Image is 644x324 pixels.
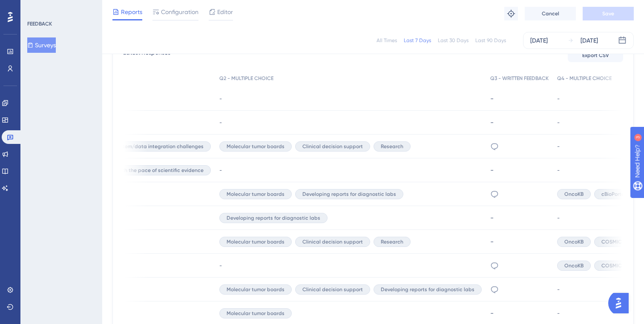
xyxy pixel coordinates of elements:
[227,286,285,293] span: Molecular tumor boards
[490,95,549,103] div: -
[490,238,549,246] div: -
[490,75,549,82] span: Q3 - WRITTEN FEEDBACK
[608,290,634,316] iframe: UserGuiding AI Assistant Launcher
[381,286,474,293] span: Developing reports for diagnostic labs
[475,37,506,44] div: Last 90 Days
[602,10,614,17] span: Save
[557,286,560,293] span: -
[115,143,204,150] span: System/data integration challenges
[227,143,285,150] span: Molecular tumor boards
[381,238,403,245] span: Research
[601,238,622,245] span: COSMIC
[219,167,222,174] span: -
[557,143,560,150] span: -
[564,238,584,245] span: OncoKB
[581,35,598,46] div: [DATE]
[20,2,53,12] span: Need Help?
[219,119,222,126] span: -
[227,191,285,198] span: Molecular tumor boards
[89,167,204,174] span: Keeping up with the pace of scientific evidence
[121,7,142,17] span: Reports
[490,214,549,222] div: -
[302,238,363,245] span: Clinical decision support
[219,95,222,102] span: -
[568,49,623,62] button: Export CSV
[27,37,56,53] button: Surveys
[601,191,626,198] span: cBioPortal
[227,238,285,245] span: Molecular tumor boards
[564,262,584,269] span: OncoKB
[27,20,52,27] div: FEEDBACK
[525,7,576,20] button: Cancel
[583,7,634,20] button: Save
[438,37,469,44] div: Last 30 Days
[217,7,233,17] span: Editor
[227,215,320,221] span: Developing reports for diagnostic labs
[557,167,560,174] span: -
[557,95,560,102] span: -
[59,4,62,11] div: 3
[302,143,363,150] span: Clinical decision support
[404,37,431,44] div: Last 7 Days
[542,10,559,17] span: Cancel
[123,48,170,63] span: Latest Responses
[557,119,560,126] span: -
[227,310,285,317] span: Molecular tumor boards
[490,118,549,126] div: -
[490,309,549,317] div: -
[530,35,548,46] div: [DATE]
[557,310,560,317] span: -
[557,215,560,221] span: -
[582,52,609,59] span: Export CSV
[161,7,198,17] span: Configuration
[377,37,397,44] div: All Times
[601,262,622,269] span: COSMIC
[219,262,222,269] span: -
[557,75,612,82] span: Q4 - MULTIPLE CHOICE
[490,166,549,174] div: -
[219,75,273,82] span: Q2 - MULTIPLE CHOICE
[381,143,403,150] span: Research
[564,191,584,198] span: OncoKB
[302,286,363,293] span: Clinical decision support
[302,191,396,198] span: Developing reports for diagnostic labs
